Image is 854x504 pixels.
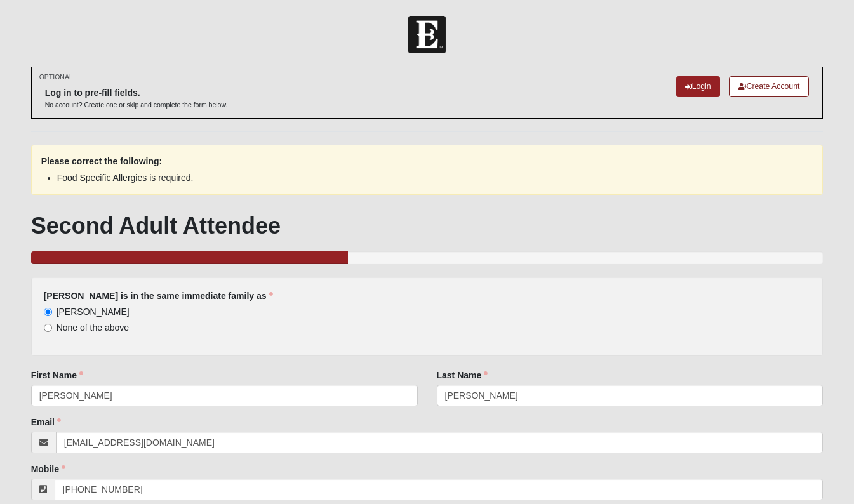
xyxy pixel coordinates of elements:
label: [PERSON_NAME] is in the same immediate family as [44,289,273,302]
a: Login [676,76,720,97]
h6: Log in to pre-fill fields. [45,88,228,98]
span: None of the above [57,322,129,333]
label: First Name [31,369,83,381]
input: [PERSON_NAME] [44,308,52,316]
div: Please correct the following: [31,145,824,195]
label: Last Name [437,369,488,381]
h1: Second Adult Attendee [31,212,824,239]
label: Email [31,416,61,428]
li: Food Specific Allergies is required. [57,171,797,185]
img: Church of Eleven22 Logo [408,16,446,53]
label: Mobile [31,463,65,475]
input: None of the above [44,324,52,332]
small: OPTIONAL [39,72,73,82]
a: Create Account [729,76,810,97]
span: [PERSON_NAME] [57,307,130,317]
p: No account? Create one or skip and complete the form below. [45,100,228,110]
